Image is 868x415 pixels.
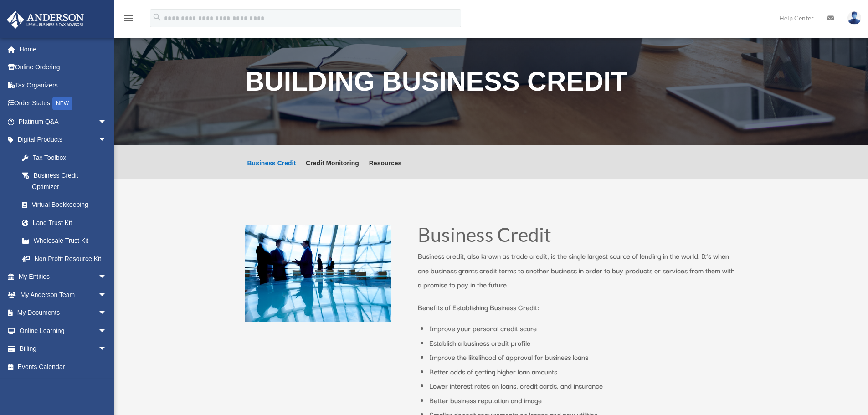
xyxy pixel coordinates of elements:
li: Better odds of getting higher loan amounts [429,364,737,379]
span: arrow_drop_down [98,131,116,149]
div: Wholesale Trust Kit [32,235,109,246]
a: Non Profit Resource Kit [13,250,121,268]
a: My Anderson Teamarrow_drop_down [6,286,121,304]
span: arrow_drop_down [98,304,116,323]
p: Benefits of Establishing Business Credit: [418,300,737,315]
li: Lower interest rates on loans, credit cards, and insurance [429,379,737,393]
a: Billingarrow_drop_down [6,340,121,358]
a: Land Trust Kit [13,214,121,232]
a: Platinum Q&Aarrow_drop_down [6,113,121,131]
a: Wholesale Trust Kit [13,232,121,250]
a: My Entitiesarrow_drop_down [6,268,121,286]
a: My Documentsarrow_drop_down [6,304,121,322]
i: menu [123,13,134,24]
a: Business Credit Optimizer [13,167,116,196]
a: Events Calendar [6,358,121,376]
a: Home [6,40,121,58]
div: Land Trust Kit [32,217,109,229]
li: Improve your personal credit score [429,321,737,336]
i: search [152,12,162,22]
li: Better business reputation and image [429,393,737,408]
a: Tax Organizers [6,76,121,94]
div: Business Credit Optimizer [32,170,105,192]
h1: Building Business Credit [245,68,737,100]
img: User Pic [847,11,861,25]
a: Virtual Bookkeeping [13,196,121,214]
a: Resources [369,160,402,179]
a: Online Learningarrow_drop_down [6,322,121,340]
div: Virtual Bookkeeping [32,199,109,210]
div: Tax Toolbox [32,152,109,164]
li: Establish a business credit profile [429,336,737,350]
div: NEW [52,97,72,110]
span: arrow_drop_down [98,340,116,359]
span: arrow_drop_down [98,113,116,131]
a: menu [123,16,134,24]
a: Order StatusNEW [6,94,121,113]
h1: Business Credit [418,225,737,249]
span: arrow_drop_down [98,286,116,304]
a: Online Ordering [6,58,121,77]
li: Improve the likelihood of approval for business loans [429,350,737,364]
div: Non Profit Resource Kit [32,253,109,265]
span: arrow_drop_down [98,268,116,287]
span: arrow_drop_down [98,322,116,340]
a: Business Credit [247,160,296,179]
a: Digital Productsarrow_drop_down [6,131,121,149]
img: Anderson Advisors Platinum Portal [4,11,87,29]
p: Business credit, also known as trade credit, is the single largest source of lending in the world... [418,249,737,300]
a: Credit Monitoring [306,160,359,179]
a: Tax Toolbox [13,149,121,167]
img: business people talking in office [245,225,391,323]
